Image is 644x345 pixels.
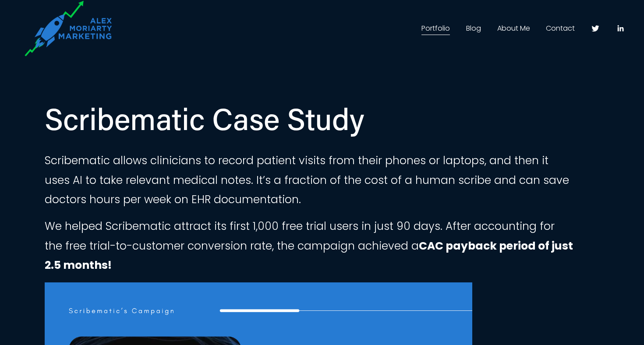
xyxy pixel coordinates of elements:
img: AlexMoriarty [19,0,131,56]
a: Blog [466,21,481,35]
p: We helped Scribematic attract its first 1,000 free trial users in just 90 days. After accounting ... [45,217,574,275]
h1: Scribematic Case Study [45,100,574,137]
a: Twitter [591,24,600,33]
a: Portfolio [421,21,450,35]
p: Scribematic allows clinicians to record patient visits from their phones or laptops, and then it ... [45,151,574,210]
a: About Me [497,21,530,35]
a: Contact [546,21,575,35]
a: LinkedIn [616,24,625,33]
